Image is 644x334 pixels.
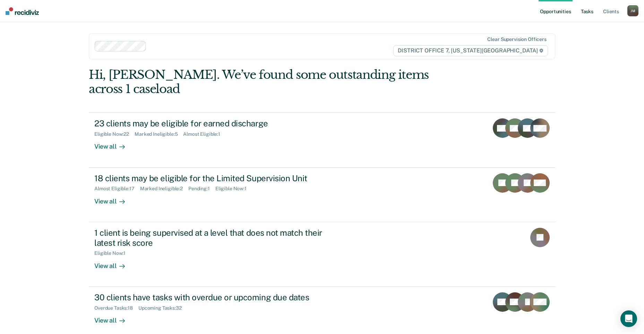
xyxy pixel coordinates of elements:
div: Almost Eligible : 17 [94,186,140,192]
div: View all [94,256,133,270]
span: DISTRICT OFFICE 7, [US_STATE][GEOGRAPHIC_DATA] [393,45,548,56]
a: 23 clients may be eligible for earned dischargeEligible Now:22Marked Ineligible:5Almost Eligible:... [89,112,555,167]
div: Open Intercom Messenger [620,310,637,327]
div: Almost Eligible : 1 [183,131,226,137]
div: Pending : 1 [188,186,215,192]
div: Eligible Now : 22 [94,131,135,137]
a: 18 clients may be eligible for the Limited Supervision UnitAlmost Eligible:17Marked Ineligible:2P... [89,168,555,222]
div: J M [627,5,638,16]
div: Marked Ineligible : 2 [140,186,188,192]
div: 23 clients may be eligible for earned discharge [94,118,338,128]
div: 1 client is being supervised at a level that does not match their latest risk score [94,228,338,248]
div: View all [94,137,133,151]
div: View all [94,311,133,324]
img: Recidiviz [6,7,39,15]
div: Clear supervision officers [487,36,546,42]
div: 30 clients have tasks with overdue or upcoming due dates [94,292,338,302]
div: Eligible Now : 1 [94,250,131,256]
div: Hi, [PERSON_NAME]. We’ve found some outstanding items across 1 caseload [89,68,462,96]
div: View all [94,192,133,205]
a: 1 client is being supervised at a level that does not match their latest risk scoreEligible Now:1... [89,222,555,287]
div: Eligible Now : 1 [215,186,252,192]
button: JM [627,5,638,16]
div: Marked Ineligible : 5 [135,131,183,137]
div: Upcoming Tasks : 32 [138,305,187,311]
div: Overdue Tasks : 18 [94,305,138,311]
div: 18 clients may be eligible for the Limited Supervision Unit [94,173,338,183]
